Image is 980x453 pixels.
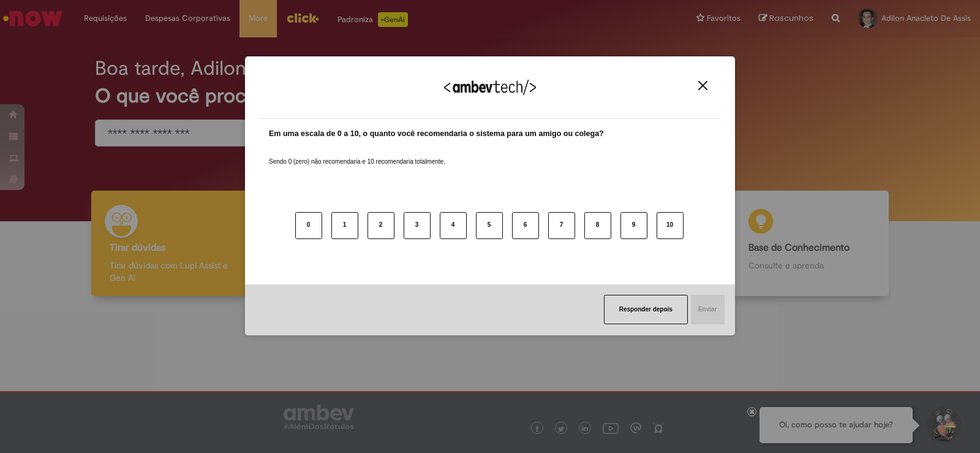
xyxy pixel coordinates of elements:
[269,128,604,140] label: Em uma escala de 0 a 10, o quanto você recomendaria o sistema para um amigo ou colega?
[604,295,688,324] button: Responder depois
[367,212,394,239] button: 2
[584,212,611,239] button: 8
[695,80,711,91] button: Close
[295,212,322,239] button: 0
[657,212,684,239] button: 10
[620,212,647,239] button: 9
[512,212,539,239] button: 6
[269,143,445,166] label: Sendo 0 (zero) não recomendaria e 10 recomendaria totalmente.
[440,212,467,239] button: 4
[476,212,503,239] button: 5
[698,81,707,90] img: Close
[444,80,536,95] img: Logo Ambevtech
[404,212,431,239] button: 3
[331,212,358,239] button: 1
[548,212,575,239] button: 7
